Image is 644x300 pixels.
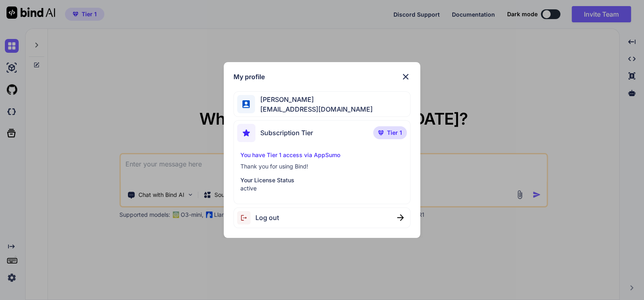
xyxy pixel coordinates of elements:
span: [PERSON_NAME] [255,95,372,104]
span: Tier 1 [387,129,402,137]
img: premium [378,130,384,135]
img: logout [237,211,255,224]
p: You have Tier 1 access via AppSumo [240,151,404,159]
span: Log out [255,213,279,222]
span: Subscription Tier [260,128,313,138]
h1: My profile [233,72,265,82]
img: close [397,214,404,221]
img: close [401,72,411,82]
img: subscription [237,124,255,142]
img: profile [242,100,250,108]
p: Your License Status [240,176,404,184]
p: active [240,184,404,192]
p: Thank you for using Bind! [240,162,404,171]
span: [EMAIL_ADDRESS][DOMAIN_NAME] [255,104,372,114]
